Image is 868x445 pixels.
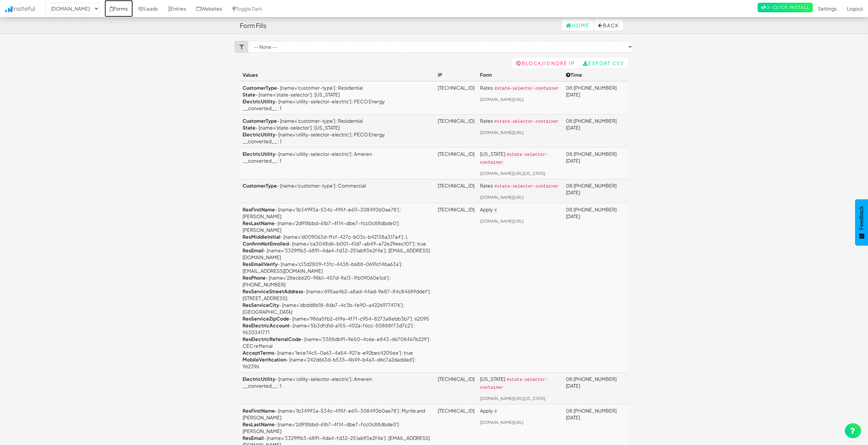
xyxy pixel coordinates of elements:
[243,220,275,226] a: ResLastName
[477,69,563,81] th: Form
[480,375,560,391] p: [US_STATE]
[480,195,524,200] a: [DOMAIN_NAME][URL]
[243,151,275,157] a: ElectricUtility
[243,275,266,281] a: ResPhone
[243,407,275,414] a: ResFirstName
[512,58,579,69] a: Block/Ignore IP
[493,409,498,415] code: #
[240,81,435,115] td: - [name='customer-type'] : Residential - [name='state-selector'] : [US_STATE] - [name='utility-se...
[243,336,301,342] a: ResElectricReferralCode
[438,118,475,124] a: [TECHNICAL_ID]
[855,199,868,246] button: Feedback - Show survey
[243,261,278,267] a: ResEmailVerify
[438,85,475,91] a: [TECHNICAL_ID]
[563,115,628,148] td: 08:[PHONE_NUMBER][DATE]
[243,206,275,212] a: ResFirstName
[438,206,475,212] a: [TECHNICAL_ID]
[243,131,275,137] a: ElectricUtility
[243,85,277,91] a: CustomerType
[480,150,560,166] p: [US_STATE]
[243,118,277,124] b: CustomerType
[243,98,275,104] a: ElectricUtility
[480,396,545,401] a: [DOMAIN_NAME][URL][US_STATE]
[438,407,475,414] a: [TECHNICAL_ID]
[563,372,628,404] td: 08:[PHONE_NUMBER][DATE]
[480,171,545,176] a: [DOMAIN_NAME][URL][US_STATE]
[480,420,524,425] a: [DOMAIN_NAME][URL]
[480,377,548,391] code: #state-selector-container
[243,356,286,362] a: MobileVerification
[243,435,264,441] a: ResEmail
[493,86,560,92] code: #state-selector-container
[243,91,255,98] a: State
[243,302,279,308] a: ResServiceCity
[243,322,290,328] a: ResElectricAccount
[480,219,524,224] a: [DOMAIN_NAME][URL]
[243,247,264,253] a: ResEmail
[563,148,628,179] td: 08:[PHONE_NUMBER][DATE]
[858,206,865,230] span: Feedback
[480,84,560,92] p: Rates
[493,183,560,190] code: #state-selector-container
[758,3,813,12] a: 2-Click Install
[594,20,623,31] button: Back
[480,407,560,415] p: Apply
[438,151,475,157] a: [TECHNICAL_ID]
[240,115,435,148] td: - [name='customer-type'] : Residential - [name='state-selector'] : [US_STATE] - [name='utility-se...
[243,376,275,382] a: ElectricUtility
[243,315,289,322] a: ResServiceZipCode
[240,22,266,29] h4: Form Fills
[493,207,498,213] code: #
[243,288,303,294] a: ResServiceStreetAddress
[579,58,628,69] a: Export CSV
[480,130,524,135] a: [DOMAIN_NAME][URL]
[243,234,280,240] a: ResMiddleInitial
[435,69,477,81] th: IP
[563,69,628,81] th: Time
[480,182,560,190] p: Rates
[243,421,275,427] b: ResLastName
[240,179,435,203] td: - [name='customer-type'] : Commercial
[243,182,277,189] a: CustomerType
[563,179,628,203] td: 08:[PHONE_NUMBER][DATE]
[563,81,628,115] td: 08:[PHONE_NUMBER][DATE]
[240,148,435,179] td: - [name='utility-selector-electric'] : Ameren __converted__ : 1
[243,350,274,356] a: AcceptTerms
[240,69,435,81] th: Values
[438,182,475,189] a: [TECHNICAL_ID]
[493,119,560,125] code: #state-selector-container
[480,117,560,125] p: Rates
[562,20,593,31] a: Home
[563,203,628,372] td: 08:[PHONE_NUMBER][DATE]
[243,240,289,247] a: ConfirmNotEnrolled
[243,124,255,131] a: State
[480,206,560,214] p: Apply
[240,372,435,404] td: - [name='utility-selector-electric'] : Ameren __converted__ : 1
[5,6,12,12] img: icon.png
[438,376,475,382] a: [TECHNICAL_ID]
[480,152,548,166] code: #state-selector-container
